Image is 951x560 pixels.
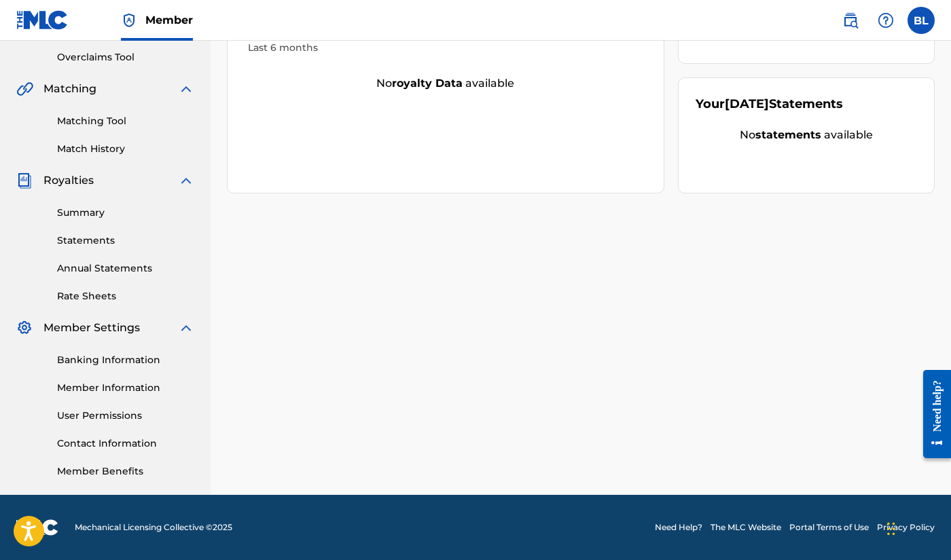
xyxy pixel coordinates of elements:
[908,7,935,34] div: User Menu
[57,114,194,128] a: Matching Tool
[57,234,194,248] a: Statements
[57,50,194,64] a: Overclaims Tool
[842,12,859,29] img: search
[16,10,69,30] img: MLC Logo
[878,12,894,29] img: help
[43,172,94,189] span: Royalties
[121,12,137,29] img: Top Rightsholder
[57,381,194,395] a: Member Information
[392,77,463,90] strong: royalty data
[57,353,194,367] a: Banking Information
[178,320,194,336] img: expand
[16,81,33,97] img: Matching
[711,521,781,534] a: The MLC Website
[877,521,935,534] a: Privacy Policy
[57,289,194,303] a: Rate Sheets
[178,172,194,189] img: expand
[16,172,33,189] img: Royalties
[57,261,194,276] a: Annual Statements
[789,521,869,534] a: Portal Terms of Use
[837,7,864,34] a: Public Search
[655,521,702,534] a: Need Help?
[57,464,194,479] a: Member Benefits
[755,128,821,141] strong: statements
[57,409,194,423] a: User Permissions
[913,358,951,470] iframe: Resource Center
[872,7,899,34] div: Help
[75,521,232,534] span: Mechanical Licensing Collective © 2025
[696,127,917,143] div: No available
[178,81,194,97] img: expand
[248,41,643,55] div: Last 6 months
[887,508,895,549] div: Drag
[696,95,843,113] div: Your Statements
[43,81,96,97] span: Matching
[57,206,194,220] a: Summary
[145,12,193,28] span: Member
[16,519,58,536] img: logo
[228,75,664,92] div: No available
[725,96,769,111] span: [DATE]
[57,142,194,156] a: Match History
[57,436,194,451] a: Contact Information
[16,320,33,336] img: Member Settings
[883,495,951,560] iframe: Chat Widget
[43,320,140,336] span: Member Settings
